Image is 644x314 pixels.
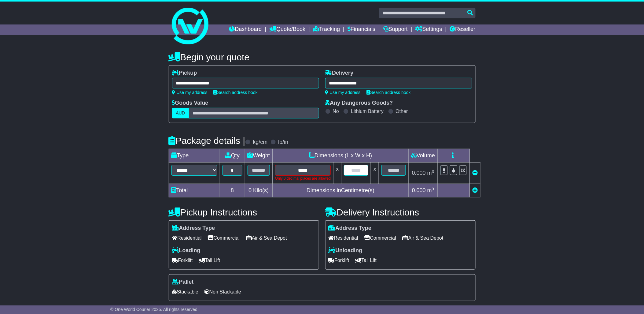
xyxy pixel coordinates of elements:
a: Financials [348,24,375,35]
sup: 3 [432,187,434,191]
span: Residential [172,233,202,243]
td: Kilo(s) [245,184,273,197]
span: 0.000 [412,187,426,193]
td: Type [169,149,220,163]
label: Loading [172,247,201,254]
label: lb/in [278,139,288,146]
a: Search address book [367,90,411,95]
span: m [427,187,434,193]
h4: Begin your quote [169,52,476,62]
td: Dimensions in Centimetre(s) [273,184,409,197]
td: x [371,163,379,184]
td: Total [169,184,220,197]
label: Pickup [172,70,197,77]
a: Support [383,24,408,35]
a: Add new item [472,187,478,193]
a: Quote/Book [269,24,305,35]
a: Dashboard [229,24,262,35]
span: Tail Lift [199,256,220,265]
label: No [333,108,339,114]
a: Use my address [325,90,361,95]
label: Address Type [172,225,215,232]
td: Volume [409,149,438,163]
label: Address Type [329,225,372,232]
a: Tracking [313,24,340,35]
td: Weight [245,149,273,163]
span: Tail Lift [355,256,377,265]
td: x [333,163,341,184]
label: kg/cm [253,139,267,146]
a: Reseller [450,24,475,35]
a: Remove this item [472,170,478,176]
span: Air & Sea Depot [402,233,443,243]
h4: Delivery Instructions [325,207,476,217]
td: Qty [220,149,245,163]
label: Pallet [172,279,194,286]
span: Stackable [172,287,198,297]
span: Air & Sea Depot [246,233,287,243]
label: Delivery [325,70,354,77]
label: Lithium Battery [351,108,384,114]
span: Commercial [208,233,240,243]
label: Goods Value [172,100,208,107]
span: Commercial [364,233,396,243]
span: Forklift [329,256,349,265]
a: Settings [415,24,442,35]
span: Non Stackable [204,287,241,297]
td: 8 [220,184,245,197]
label: Any Dangerous Goods? [325,100,393,107]
span: © One World Courier 2025. All rights reserved. [110,307,199,312]
h4: Pickup Instructions [169,207,319,217]
label: Other [396,108,408,114]
span: 0 [248,187,252,193]
span: m [427,170,434,176]
label: Unloading [329,247,362,254]
h4: Package details | [169,136,245,146]
span: 0.000 [412,170,426,176]
td: Dimensions (L x W x H) [273,149,409,163]
sup: 3 [432,169,434,174]
a: Use my address [172,90,208,95]
span: Forklift [172,256,193,265]
label: AUD [172,108,189,118]
span: Residential [329,233,358,243]
a: Search address book [214,90,258,95]
div: Only 0 decimal places are allowed [275,176,331,181]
